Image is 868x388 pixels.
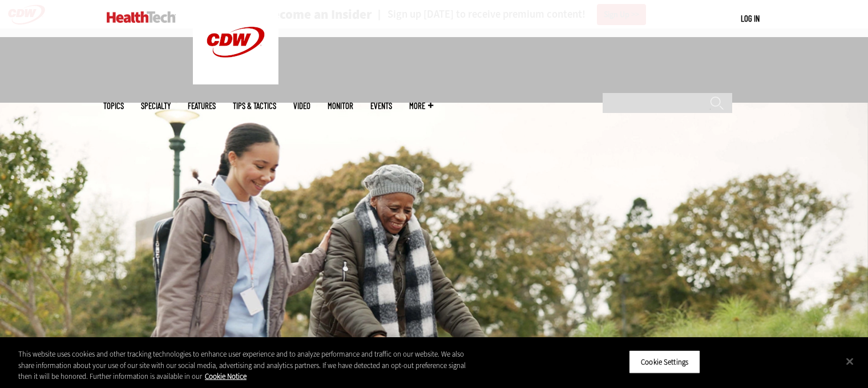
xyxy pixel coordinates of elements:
a: CDW [193,75,278,87]
a: More information about your privacy [205,371,247,381]
a: Features [188,102,216,110]
a: Log in [741,13,760,23]
span: Topics [103,102,124,110]
button: Cookie Settings [629,350,700,374]
div: This website uses cookies and other tracking technologies to enhance user experience and to analy... [18,349,478,382]
span: Specialty [141,102,171,110]
a: Video [293,102,310,110]
a: MonITor [328,102,353,110]
div: User menu [741,13,760,25]
a: Tips & Tactics [233,102,276,110]
span: More [409,102,433,110]
button: Close [837,349,862,374]
a: Events [370,102,392,110]
img: Home [107,11,176,23]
